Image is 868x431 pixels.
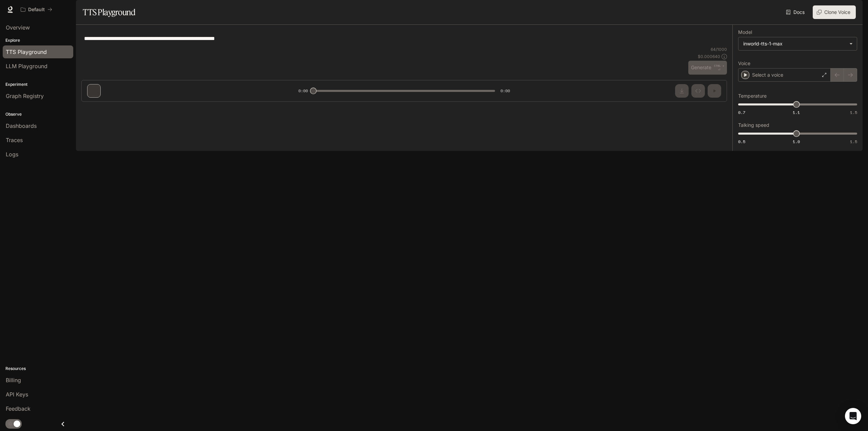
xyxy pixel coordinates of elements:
div: inworld-tts-1-max [738,37,857,50]
button: All workspaces [18,3,55,16]
span: 1.5 [850,110,857,115]
p: Select a voice [752,72,783,78]
a: Docs [785,5,807,19]
span: 1.5 [850,139,857,144]
h1: TTS Playground [83,5,135,19]
p: Temperature [738,94,767,98]
p: 64 / 1000 [711,46,727,52]
p: Default [28,7,45,13]
span: 1.1 [793,110,800,115]
p: Voice [738,61,750,66]
div: inworld-tts-1-max [743,40,846,47]
span: 0.5 [738,139,745,144]
p: Model [738,30,752,35]
button: Clone Voice [813,5,856,19]
p: $ 0.000640 [698,54,720,59]
div: Open Intercom Messenger [845,408,861,424]
span: 1.0 [793,139,800,144]
span: 0.7 [738,110,745,115]
p: Talking speed [738,123,769,128]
